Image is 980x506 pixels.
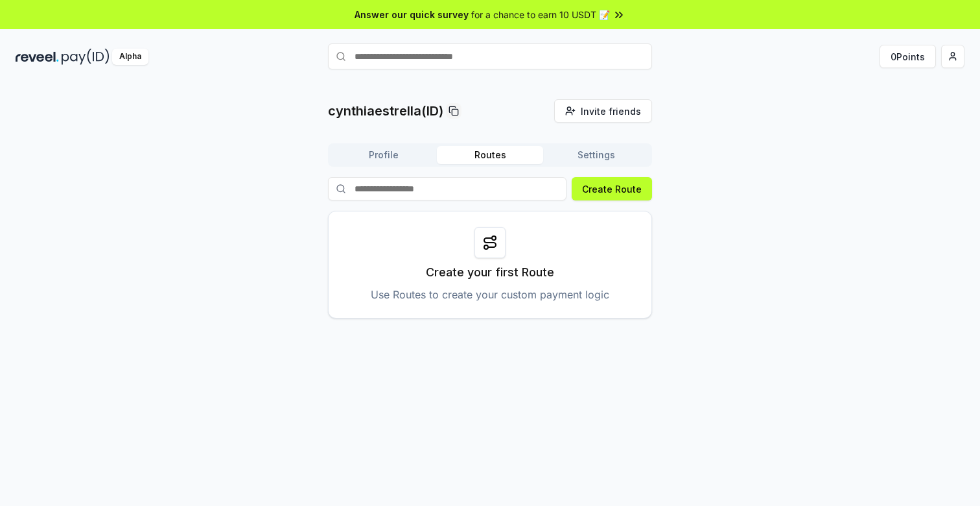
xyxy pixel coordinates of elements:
[112,49,148,65] div: Alpha
[543,146,649,164] button: Settings
[16,49,59,65] img: reveel_dark
[572,177,652,200] button: Create Route
[437,146,543,164] button: Routes
[355,8,469,21] span: Answer our quick survey
[426,263,554,282] p: Create your first Route
[581,104,641,118] span: Invite friends
[331,146,437,164] button: Profile
[880,45,936,68] button: 0Points
[371,287,609,302] p: Use Routes to create your custom payment logic
[471,8,610,21] span: for a chance to earn 10 USDT 📝
[62,49,110,65] img: pay_id
[554,99,652,123] button: Invite friends
[328,102,443,120] p: cynthiaestrella(ID)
